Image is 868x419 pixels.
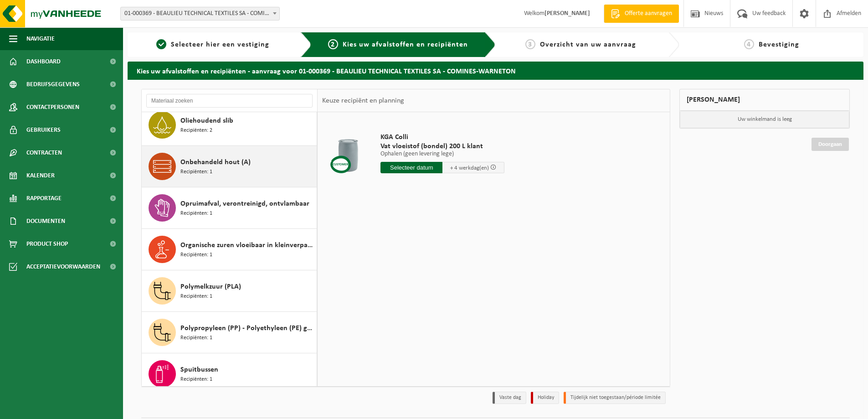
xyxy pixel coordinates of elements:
[26,50,61,73] span: Dashboard
[142,229,317,270] button: Organische zuren vloeibaar in kleinverpakking Recipiënten: 1
[544,10,590,17] strong: [PERSON_NAME]
[132,39,293,50] a: 1Selecteer hier een vestiging
[26,164,55,187] span: Kalender
[622,9,674,18] span: Offerte aanvragen
[180,198,309,209] span: Opruimafval, verontreinigd, ontvlambaar
[450,165,489,171] span: + 4 werkdag(en)
[744,39,754,49] span: 4
[142,312,317,353] button: Polypropyleen (PP) - Polyethyleen (PE) gemengd, hard, gekleurd Recipiënten: 1
[493,392,526,404] li: Vaste dag
[26,96,79,119] span: Contactpersonen
[26,141,62,164] span: Contracten
[180,292,212,301] span: Recipiënten: 1
[26,210,65,233] span: Documenten
[564,392,666,404] li: Tijdelijk niet toegestaan/période limitée
[180,334,212,342] span: Recipiënten: 1
[180,240,314,251] span: Organische zuren vloeibaar in kleinverpakking
[180,168,212,176] span: Recipiënten: 1
[26,255,100,278] span: Acceptatievoorwaarden
[540,41,636,48] span: Overzicht van uw aanvraag
[171,41,269,48] span: Selecteer hier een vestiging
[180,375,212,384] span: Recipiënten: 1
[380,162,442,173] input: Selecteer datum
[142,353,317,395] button: Spuitbussen Recipiënten: 1
[812,138,849,151] a: Doorgaan
[142,270,317,312] button: Polymelkzuur (PLA) Recipiënten: 1
[180,323,314,334] span: Polypropyleen (PP) - Polyethyleen (PE) gemengd, hard, gekleurd
[380,142,504,151] span: Vat vloeistof (bondel) 200 L klant
[121,7,279,20] span: 01-000369 - BEAULIEU TECHNICAL TEXTILES SA - COMINES-WARNETON
[380,151,504,157] p: Ophalen (geen levering lege)
[26,73,80,96] span: Bedrijfsgegevens
[343,41,468,48] span: Kies uw afvalstoffen en recipiënten
[180,209,212,218] span: Recipiënten: 1
[142,146,317,187] button: Onbehandeld hout (A) Recipiënten: 1
[380,133,504,142] span: KGA Colli
[26,119,61,141] span: Gebruikers
[142,187,317,229] button: Opruimafval, verontreinigd, ontvlambaar Recipiënten: 1
[759,41,799,48] span: Bevestiging
[679,89,850,111] div: [PERSON_NAME]
[180,281,241,292] span: Polymelkzuur (PLA)
[180,115,233,126] span: Oliehoudend slib
[180,157,251,168] span: Onbehandeld hout (A)
[180,126,212,135] span: Recipiënten: 2
[531,392,559,404] li: Holiday
[328,39,338,49] span: 2
[318,89,409,112] div: Keuze recipiënt en planning
[128,62,863,79] h2: Kies uw afvalstoffen en recipiënten - aanvraag voor 01-000369 - BEAULIEU TECHNICAL TEXTILES SA - ...
[180,251,212,259] span: Recipiënten: 1
[26,27,55,50] span: Navigatie
[26,187,62,210] span: Rapportage
[120,7,280,21] span: 01-000369 - BEAULIEU TECHNICAL TEXTILES SA - COMINES-WARNETON
[26,233,68,255] span: Product Shop
[604,5,679,23] a: Offerte aanvragen
[156,39,166,49] span: 1
[146,94,313,108] input: Materiaal zoeken
[680,111,849,128] p: Uw winkelmand is leeg
[142,104,317,146] button: Oliehoudend slib Recipiënten: 2
[180,364,218,375] span: Spuitbussen
[525,39,535,49] span: 3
